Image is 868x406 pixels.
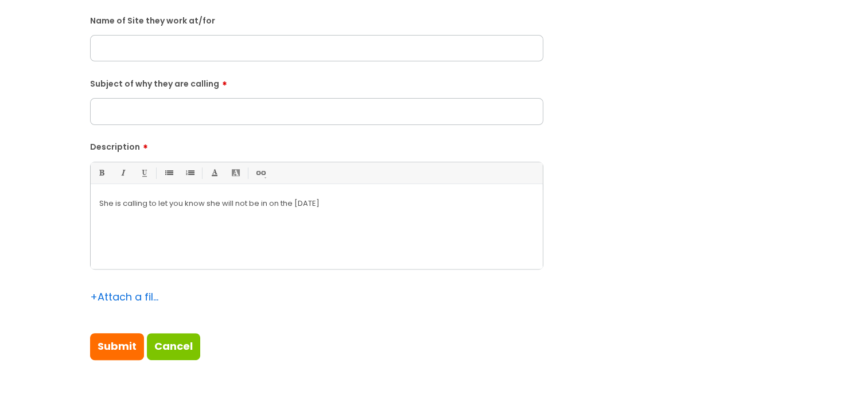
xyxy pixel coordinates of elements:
a: Cancel [147,333,200,360]
div: Attach a file [90,288,159,306]
p: She is calling to let you know she will not be in on the [DATE] [99,198,534,209]
a: Bold (Ctrl-B) [94,166,108,180]
a: Underline(Ctrl-U) [137,166,151,180]
a: 1. Ordered List (Ctrl-Shift-8) [182,166,197,180]
a: Font Color [207,166,221,180]
label: Subject of why they are calling [90,75,543,89]
a: Link [253,166,267,180]
a: Back Color [228,166,243,180]
a: Italic (Ctrl-I) [115,166,130,180]
a: • Unordered List (Ctrl-Shift-7) [161,166,176,180]
input: Submit [90,333,144,360]
label: Name of Site they work at/for [90,14,543,26]
label: Description [90,138,543,152]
